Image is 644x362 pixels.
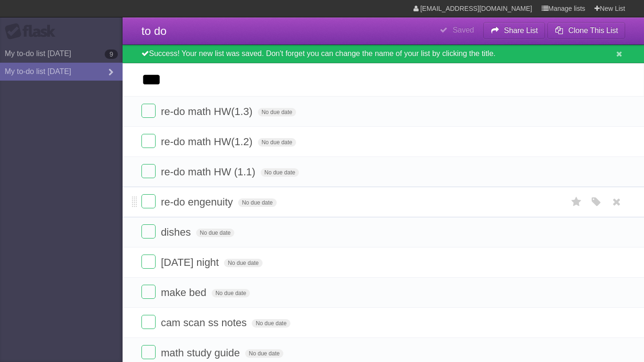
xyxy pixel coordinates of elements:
[161,166,258,178] span: re-do math HW (1.1)
[141,25,166,37] span: to do
[141,164,156,178] label: Done
[453,26,474,34] b: Saved
[141,285,156,299] label: Done
[258,138,296,147] span: No due date
[252,319,290,328] span: No due date
[161,287,209,298] span: make bed
[141,194,156,208] label: Done
[261,168,299,177] span: No due date
[105,49,118,59] b: 9
[483,22,545,39] button: Share List
[547,22,625,39] button: Clone This List
[568,194,586,210] label: Star task
[238,198,276,207] span: No due date
[141,315,156,329] label: Done
[504,26,538,34] b: Share List
[161,347,242,359] span: math study guide
[141,224,156,239] label: Done
[161,226,193,238] span: dishes
[161,136,255,148] span: re-do math HW(1.2)
[141,134,156,148] label: Done
[245,349,283,358] span: No due date
[161,106,255,117] span: re-do math HW(1.3)
[212,289,250,297] span: No due date
[568,26,618,34] b: Clone This List
[161,317,249,329] span: cam scan ss notes
[141,255,156,269] label: Done
[224,259,262,267] span: No due date
[196,229,234,237] span: No due date
[123,45,644,63] div: Success! Your new list was saved. Don't forget you can change the name of your list by clicking t...
[161,256,221,268] span: [DATE] night
[141,104,156,118] label: Done
[258,108,296,116] span: No due date
[5,23,61,40] div: Flask
[161,196,235,208] span: re-do engenuity
[141,345,156,359] label: Done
